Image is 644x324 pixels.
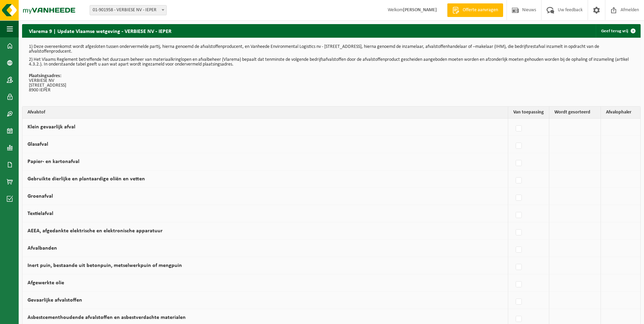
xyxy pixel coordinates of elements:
[447,3,503,17] a: Offerte aanvragen
[508,107,549,119] th: Van toepassing
[27,176,145,182] label: Gebruikte dierlijke en plantaardige oliën en vetten
[27,228,163,234] label: AEEA, afgedankte elektrische en elektronische apparatuur
[27,194,53,199] label: Groenafval
[549,107,601,119] th: Wordt gesorteerd
[27,211,53,216] label: Textielafval
[27,280,64,286] label: Afgewerkte olie
[29,74,634,93] p: VERBIESE NV [STREET_ADDRESS] 8900 IEPER
[27,298,82,303] label: Gevaarlijke afvalstoffen
[90,5,167,15] span: 01-901958 - VERBIESE NV - IEPER
[596,24,640,38] a: Geef terug vrij
[29,44,634,54] p: 1) Deze overeenkomst wordt afgesloten tussen ondervermelde partij, hierna genoemd de afvalstoffen...
[27,263,182,268] label: Inert puin, bestaande uit betonpuin, metselwerkpuin of mengpuin
[22,107,508,119] th: Afvalstof
[27,142,48,147] label: Glasafval
[90,5,166,15] span: 01-901958 - VERBIESE NV - IEPER
[27,315,186,320] label: Asbestcementhoudende afvalstoffen en asbestverdachte materialen
[22,24,178,37] h2: Vlarema 9 | Update Vlaamse wetgeving - VERBIESE NV - IEPER
[403,7,437,13] strong: [PERSON_NAME]
[27,159,79,164] label: Papier- en kartonafval
[29,73,61,78] strong: Plaatsingsadres:
[27,246,57,251] label: Afvalbanden
[27,124,75,130] label: Klein gevaarlijk afval
[601,107,640,119] th: Afvalophaler
[29,57,634,67] p: 2) Het Vlaams Reglement betreffende het duurzaam beheer van materiaalkringlopen en afvalbeheer (V...
[461,7,500,14] span: Offerte aanvragen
